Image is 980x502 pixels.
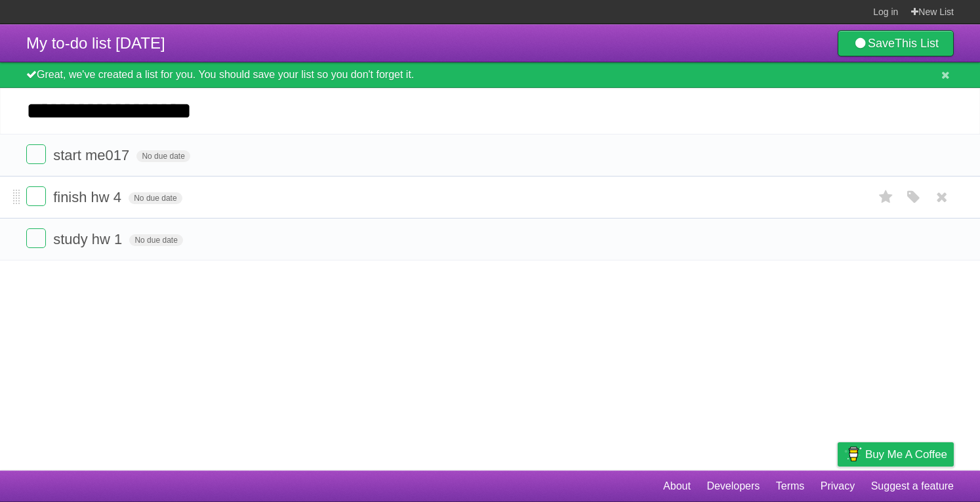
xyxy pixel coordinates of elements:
span: study hw 1 [53,231,125,247]
a: About [663,474,691,499]
span: No due date [129,192,182,204]
img: Buy me a coffee [844,443,862,465]
a: Terms [776,474,805,499]
span: No due date [136,150,190,162]
a: Developers [706,474,760,499]
span: Buy me a coffee [865,443,947,466]
span: My to-do list [DATE] [26,34,165,52]
span: start me017 [53,147,133,163]
label: Done [26,144,46,164]
span: No due date [129,234,182,246]
a: Privacy [821,474,855,499]
a: Suggest a feature [871,474,954,499]
label: Done [26,228,46,248]
label: Star task [874,186,899,208]
label: Done [26,186,46,206]
a: SaveThis List [838,30,954,56]
span: finish hw 4 [53,189,125,205]
b: This List [895,37,939,50]
a: Buy me a coffee [838,442,954,467]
